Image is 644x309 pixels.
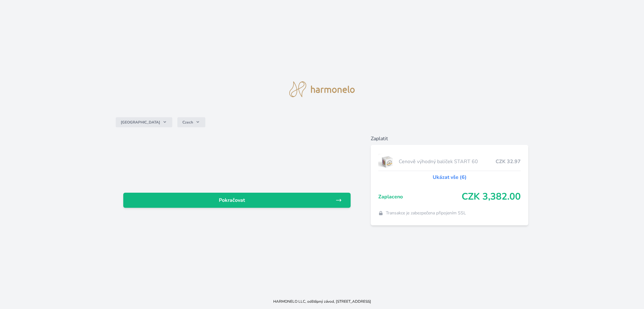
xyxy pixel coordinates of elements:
[496,158,521,165] span: CZK 32.97
[116,117,172,127] button: [GEOGRAPHIC_DATA]
[378,154,396,169] img: start.jpg
[462,191,521,202] span: CZK 3,382.00
[123,193,351,208] a: Pokračovat
[433,174,467,181] a: Ukázat vše (6)
[182,120,193,125] span: Czech
[121,120,160,125] span: [GEOGRAPHIC_DATA]
[177,117,205,127] button: Czech
[399,158,496,165] span: Cenově výhodný balíček START 60
[371,135,528,142] h6: Zaplatit
[378,193,462,201] span: Zaplaceno
[128,196,336,204] span: Pokračovat
[289,81,355,97] img: logo.svg
[386,210,466,216] span: Transakce je zabezpečena připojením SSL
